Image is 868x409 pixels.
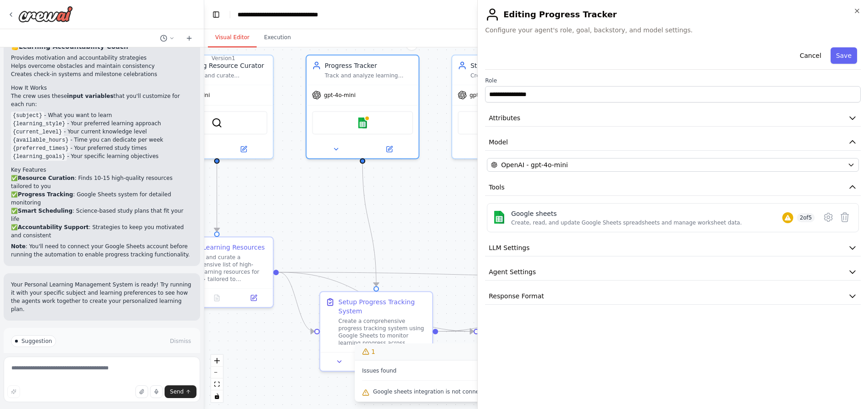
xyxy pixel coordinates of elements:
[18,6,73,22] img: Logo
[18,175,75,181] strong: Resource Curation
[238,292,269,303] button: Open in side panel
[371,347,375,356] span: 1
[279,268,315,336] g: Edge from 2e802e74-8058-4efc-bdc4-4fd85ba37357 to 17c527c8-48f4-4a70-865e-d9b3a549b082
[11,153,67,161] code: {learning_goals}
[319,291,433,372] div: Setup Progress Tracking SystemCreate a comprehensive progress tracking system using Google Sheets...
[489,267,536,276] span: Agent Settings
[178,92,210,99] span: gpt-4o-mini
[489,113,520,123] span: Attributes
[135,385,148,398] button: Upload files
[208,28,257,47] button: Visual Editor
[485,134,861,151] button: Model
[325,72,413,79] div: Track and analyze learning progress across {subject} courses and modules, maintaining detailed re...
[212,55,235,62] div: Version 1
[11,70,193,78] li: Creates check-in systems and milestone celebrations
[831,47,857,64] button: Save
[485,264,861,281] button: Agent Settings
[11,166,193,174] h2: Key Features
[165,385,196,398] button: Send
[11,152,193,160] li: - Your specific learning objectives
[357,118,368,128] img: Google sheets
[485,26,861,35] span: Configure your agent's role, goal, backstory, and model settings.
[170,388,184,395] span: Send
[485,240,861,256] button: LLM Settings
[11,128,193,136] li: - Your current knowledge level
[11,111,193,119] li: - What you want to learn
[21,337,52,345] span: Suggestion
[438,327,474,336] g: Edge from 17c527c8-48f4-4a70-865e-d9b3a549b082 to 6a142bb4-a5af-4d33-af00-895dda7abe45
[305,55,419,159] div: Progress TrackerTrack and analyze learning progress across {subject} courses and modules, maintai...
[11,353,193,367] p: I have some suggestions to help you move forward with your automation.
[820,209,837,225] button: Configure tool
[150,385,163,398] button: Click to speak your automation idea
[11,243,26,250] strong: Note
[485,288,861,305] button: Response Format
[218,144,269,155] button: Open in side panel
[470,72,559,79] div: Create personalized and optimized study schedules for {subject} based on {available_hours} per we...
[160,55,274,159] div: Learning Resource CuratorDiscover and curate personalized learning resources for {subject} based ...
[511,219,742,226] div: Create, read, and update Google Sheets spreadsheets and manage worksheet data.
[11,136,70,144] code: {available_hours}
[179,61,268,70] div: Learning Resource Curator
[156,33,178,44] button: Switch to previous chat
[212,118,222,128] img: SerperDevTool
[18,208,72,214] strong: Smart Scheduling
[485,7,861,22] h2: Editing Progress Tracker
[373,388,579,395] span: Google sheets integration is not connected. Please connect before using it.
[794,47,827,64] button: Cancel
[238,10,340,19] nav: breadcrumb
[438,272,633,336] g: Edge from 17c527c8-48f4-4a70-865e-d9b3a549b082 to e0dff389-e4ac-4f90-acad-5fb4fcb5c157
[11,242,193,259] p: : You'll need to connect your Google Sheets account before running the automation to enable progr...
[179,243,265,252] div: Curate Learning Resources
[7,385,20,398] button: Improve this prompt
[470,61,559,70] div: Study Schedule Optimizer
[210,8,222,21] button: Hide left sidebar
[279,268,633,281] g: Edge from 2e802e74-8058-4efc-bdc4-4fd85ba37357 to e0dff389-e4ac-4f90-acad-5fb4fcb5c157
[489,183,505,192] span: Tools
[211,355,223,367] button: zoom in
[493,211,506,224] img: Google sheets
[363,144,415,155] button: Open in side panel
[11,128,64,136] code: {current_level}
[11,62,193,70] li: Helps overcome obstacles and maintain consistency
[182,33,196,44] button: Start a new chat
[451,55,565,159] div: Study Schedule OptimizerCreate personalized and optimized study schedules for {subject} based on ...
[837,209,853,225] button: Delete tool
[160,236,274,308] div: Curate Learning ResourcesResearch and curate a comprehensive list of high-quality learning resour...
[11,92,193,108] p: The crew uses these that you'll customize for each run:
[197,292,236,303] button: No output available
[489,291,544,301] span: Response Format
[11,54,193,62] li: Provides motivation and accountability strategies
[18,224,89,230] strong: Accountability Support
[11,112,44,120] code: {subject}
[211,355,223,402] div: React Flow controls
[257,28,298,47] button: Execution
[11,174,193,240] p: ✅ : Finds 10-15 high-quality resources tailored to you ✅ : Google Sheets system for detailed moni...
[211,367,223,378] button: zoom out
[470,92,501,99] span: gpt-4o-mini
[211,390,223,402] button: toggle interactivity
[338,297,427,316] div: Setup Progress Tracking System
[11,120,67,128] code: {learning_style}
[11,84,193,92] h2: How It Works
[487,158,859,172] button: OpenAI - gpt-4o-mini
[358,164,381,286] g: Edge from 6421cd83-5da9-4797-9a00-266f3fb0ecc5 to 17c527c8-48f4-4a70-865e-d9b3a549b082
[18,191,73,198] strong: Progress Tracking
[485,110,861,127] button: Attributes
[179,254,268,283] div: Research and curate a comprehensive list of high-quality learning resources for {subject} tailore...
[211,378,223,390] button: fit view
[11,136,193,144] li: - Time you can dedicate per week
[489,138,508,147] span: Model
[67,93,114,99] strong: input variables
[11,281,193,313] p: Your Personal Learning Management System is ready! Try running it with your specific subject and ...
[362,367,397,374] span: Issues found
[406,39,418,51] button: Delete node
[11,119,193,128] li: - Your preferred learning approach
[324,92,356,99] span: gpt-4o-mini
[511,209,742,218] div: Google sheets
[168,337,193,346] button: Dismiss
[179,72,268,79] div: Discover and curate personalized learning resources for {subject} based on {learning_style} and {...
[485,179,861,196] button: Tools
[325,61,413,70] div: Progress Tracker
[797,213,815,222] span: 2 of 5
